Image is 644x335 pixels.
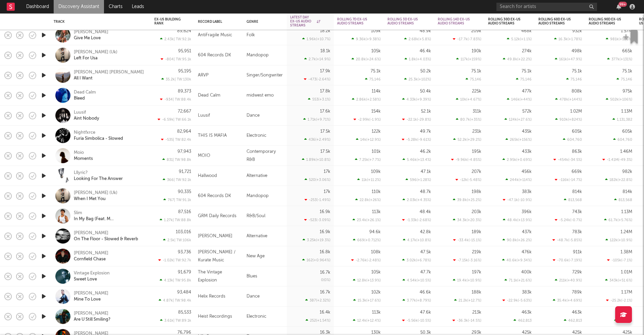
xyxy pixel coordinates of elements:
[572,190,582,194] div: 814k
[74,156,93,162] div: Moments
[371,49,381,53] div: 105k
[154,77,191,81] div: 35.2k | TW: 130k
[552,238,582,242] div: -48.7k ( -5.85 % )
[472,250,481,254] div: 219k
[177,29,191,33] div: 89,624
[371,69,381,73] div: 75.1k
[522,89,532,93] div: 477k
[471,69,481,73] div: 75.1k
[302,258,330,262] div: 162 ( +0.964 % )
[488,17,522,25] div: Rolling 30D Ex-US Audio Streams
[453,37,481,41] div: -17.7k ( -7.83 % )
[178,250,191,254] div: 93,736
[74,29,108,35] a: [PERSON_NAME]
[74,256,106,262] div: Cornfield Chase
[74,95,85,102] a: Bleed
[320,69,330,73] div: 17.9k
[622,170,632,174] div: 982k
[420,89,431,93] div: 50.4k
[198,248,240,264] div: [PERSON_NAME] / Kurate Music
[622,69,632,73] div: 75.1k
[521,270,532,274] div: 400k
[522,230,532,234] div: 437k
[566,77,582,81] div: 75,146
[352,97,381,102] div: 2.86k ( +2.58 % )
[178,89,191,93] div: 89,373
[198,152,210,160] div: MOIO
[621,250,632,254] div: 1.38M
[243,25,287,45] div: Folk
[74,130,95,136] a: Nightfxrce
[198,232,232,240] div: [PERSON_NAME]
[154,238,191,242] div: 2.5k | TW: 106k
[320,210,330,214] div: 16.9k
[243,166,287,186] div: Alternative
[243,126,287,146] div: Electronic
[74,210,82,216] a: Slim
[74,311,108,317] a: [PERSON_NAME]
[304,137,330,142] div: 436 ( +2.49 % )
[320,29,330,33] div: 18.2k
[243,45,287,65] div: Mandopop
[74,250,108,256] div: [PERSON_NAME]
[619,2,627,7] div: 99 +
[154,37,191,41] div: 2.43k | TW: 92.1k
[308,97,330,102] div: 553 ( +3.1 % )
[178,270,191,274] div: 91,679
[178,109,191,114] div: 72,667
[74,35,101,41] a: Give Me Love
[472,210,481,214] div: 203k
[74,150,84,156] a: Moio
[564,198,582,202] div: 813,568
[456,97,481,102] div: 10k ( +4.67 % )
[503,57,532,61] div: 49.8k ( +22.2 % )
[74,296,101,303] a: Mine To Love
[453,137,481,142] div: 52.2k ( +29.2 % )
[496,3,597,11] input: Search for artists
[178,69,191,73] div: 95,195
[522,210,532,214] div: 396k
[74,290,108,296] a: [PERSON_NAME]
[522,170,532,174] div: 456k
[352,57,381,61] div: 20.8k ( +24.6 % )
[154,57,191,61] div: -804 | TW: 95.1k
[606,97,632,102] div: 502k ( +106 % )
[403,238,431,242] div: 4.17k ( +10.8 % )
[353,218,381,222] div: 23.4k ( +26.1 % )
[74,136,123,142] a: Furia Simbolica - Slowed
[154,157,191,162] div: 831 | TW: 98.8k
[176,230,191,234] div: 103,016
[372,149,381,154] div: 101k
[357,178,381,182] div: 11k ( +11.2 % )
[555,57,582,61] div: 161k ( +47.9 % )
[74,110,86,116] a: Luusif
[538,17,572,25] div: Rolling 60D Ex-US Audio Streams
[198,268,240,284] div: The Vintage Explosion
[337,17,371,25] div: Rolling 7D Ex-US Audio Streams
[555,178,582,182] div: -116k ( -14.7 % )
[74,116,99,122] a: Aint Nobody
[522,69,532,73] div: 75.1k
[372,129,381,134] div: 122k
[521,29,532,33] div: 468k
[572,270,582,274] div: 729k
[621,210,632,214] div: 1.13M
[198,71,209,79] div: ARVP
[154,137,191,142] div: -535 | TW: 82.4k
[371,250,381,254] div: 108k
[74,75,93,81] a: All I Want
[555,218,582,222] div: -5.24k ( -0.7 % )
[572,129,582,134] div: 605k
[402,198,431,202] div: 2.03k ( +4.35 % )
[466,77,481,81] div: 75,146
[502,258,532,262] div: 40.6k ( +9.34 % )
[365,77,381,81] div: 75,146
[563,137,582,142] div: 604,760
[605,178,632,182] div: 182k ( +22.8 % )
